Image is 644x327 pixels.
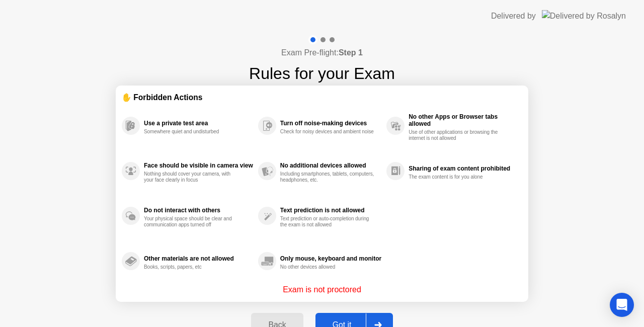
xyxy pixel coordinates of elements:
[144,264,239,270] div: Books, scripts, papers, etc
[283,284,361,296] p: Exam is not proctored
[281,47,363,59] h4: Exam Pre-flight:
[280,171,375,183] div: Including smartphones, tablets, computers, headphones, etc.
[144,120,253,127] div: Use a private test area
[409,113,517,127] div: No other Apps or Browser tabs allowed
[339,48,363,57] b: Step 1
[542,10,626,22] img: Delivered by Rosalyn
[144,207,253,214] div: Do not interact with others
[280,162,381,169] div: No additional devices allowed
[491,10,536,22] div: Delivered by
[144,171,239,183] div: Nothing should cover your camera, with your face clearly in focus
[409,174,504,180] div: The exam content is for you alone
[144,255,253,262] div: Other materials are not allowed
[280,207,381,214] div: Text prediction is not allowed
[122,92,522,103] div: ✋ Forbidden Actions
[280,264,375,270] div: No other devices allowed
[144,162,253,169] div: Face should be visible in camera view
[280,120,381,127] div: Turn off noise-making devices
[144,129,239,135] div: Somewhere quiet and undisturbed
[280,216,375,228] div: Text prediction or auto-completion during the exam is not allowed
[249,61,395,86] h1: Rules for your Exam
[280,255,381,262] div: Only mouse, keyboard and monitor
[409,129,504,141] div: Use of other applications or browsing the internet is not allowed
[144,216,239,228] div: Your physical space should be clear and communication apps turned off
[280,129,375,135] div: Check for noisy devices and ambient noise
[409,165,517,172] div: Sharing of exam content prohibited
[610,293,634,317] div: Open Intercom Messenger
